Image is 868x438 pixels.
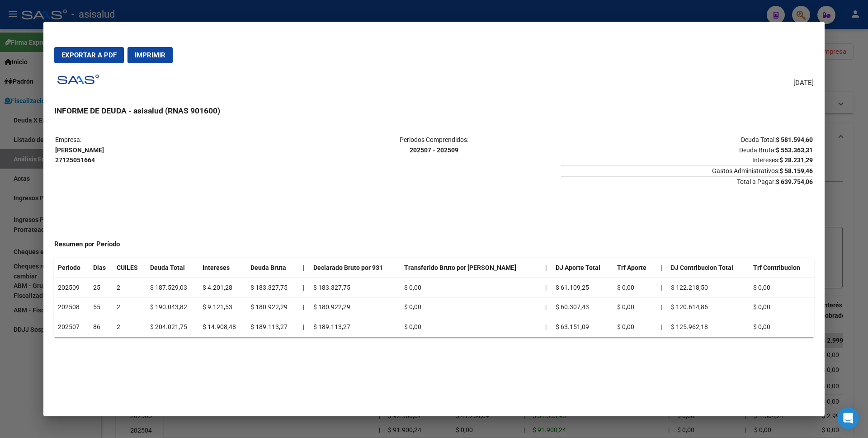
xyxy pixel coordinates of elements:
strong: $ 639.754,06 [776,178,813,185]
td: $ 60.307,43 [552,297,613,317]
td: $ 180.922,29 [247,297,299,317]
td: 55 [90,297,113,317]
td: | [542,278,552,297]
th: DJ Contribucion Total [667,258,750,278]
th: Deuda Total [146,258,199,278]
th: | [299,258,310,278]
button: Exportar a PDF [54,47,124,63]
td: | [299,278,310,297]
td: $ 9.121,53 [199,297,247,317]
th: Trf Contribucion [750,258,814,278]
th: Dias [90,258,113,278]
th: DJ Aporte Total [552,258,613,278]
td: $ 63.151,09 [552,317,613,337]
div: Open Intercom Messenger [837,407,859,429]
td: $ 61.109,25 [552,278,613,297]
th: | [657,317,668,337]
td: $ 189.113,27 [310,317,401,337]
td: $ 4.201,28 [199,278,247,297]
td: | [299,317,310,337]
th: | [657,258,668,278]
td: $ 189.113,27 [247,317,299,337]
th: Periodo [54,258,90,278]
th: CUILES [113,258,146,278]
span: Total a Pagar: [561,176,813,185]
td: $ 0,00 [401,317,542,337]
span: Exportar a PDF [61,51,117,59]
td: $ 125.962,18 [667,317,750,337]
strong: 202507 - 202509 [410,146,458,154]
th: Declarado Bruto por 931 [310,258,401,278]
td: $ 122.218,50 [667,278,750,297]
button: Imprimir [127,47,173,63]
th: | [657,297,668,317]
td: 202508 [54,297,90,317]
td: 202509 [54,278,90,297]
td: $ 0,00 [613,297,657,317]
th: Intereses [199,258,247,278]
td: $ 0,00 [750,278,814,297]
span: [DATE] [793,78,814,88]
td: 2 [113,278,146,297]
td: 2 [113,297,146,317]
td: $ 187.529,03 [146,278,199,297]
strong: $ 58.159,46 [779,167,813,174]
td: $ 204.021,75 [146,317,199,337]
td: 86 [90,317,113,337]
td: $ 14.908,48 [199,317,247,337]
span: Imprimir [135,51,165,59]
td: $ 190.043,82 [146,297,199,317]
td: $ 0,00 [401,297,542,317]
strong: $ 28.231,29 [779,156,813,164]
td: $ 120.614,86 [667,297,750,317]
td: | [542,317,552,337]
td: $ 180.922,29 [310,297,401,317]
td: | [542,297,552,317]
td: 2 [113,317,146,337]
p: Empresa: [55,135,307,165]
strong: $ 553.363,31 [776,146,813,154]
th: Deuda Bruta [247,258,299,278]
td: $ 0,00 [750,297,814,317]
td: $ 0,00 [613,278,657,297]
th: Trf Aporte [613,258,657,278]
strong: [PERSON_NAME] 27125051664 [55,146,104,164]
span: Gastos Administrativos: [561,165,813,174]
th: Transferido Bruto por [PERSON_NAME] [401,258,542,278]
td: $ 0,00 [750,317,814,337]
td: $ 183.327,75 [310,278,401,297]
th: | [657,278,668,297]
td: $ 183.327,75 [247,278,299,297]
td: 202507 [54,317,90,337]
h3: INFORME DE DEUDA - asisalud (RNAS 901600) [54,105,814,117]
td: $ 0,00 [613,317,657,337]
h4: Resumen por Período [54,239,814,250]
p: Periodos Comprendidos: [308,135,560,155]
td: | [299,297,310,317]
p: Deuda Total: Deuda Bruta: Intereses: [561,135,813,165]
td: $ 0,00 [401,278,542,297]
th: | [542,258,552,278]
td: 25 [90,278,113,297]
strong: $ 581.594,60 [776,136,813,143]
